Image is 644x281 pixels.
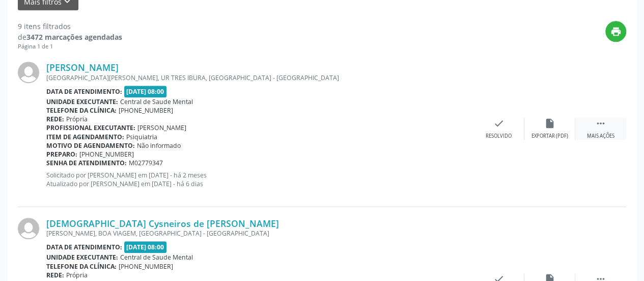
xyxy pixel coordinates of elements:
[587,133,614,140] div: Mais ações
[18,42,122,51] div: Página 1 de 1
[610,26,622,37] i: print
[79,150,134,159] span: [PHONE_NUMBER]
[18,62,39,83] img: img
[605,21,626,42] button: print
[119,106,173,115] span: [PHONE_NUMBER]
[531,133,568,140] div: Exportar (PDF)
[46,106,117,115] b: Telefone da clínica:
[46,87,122,96] b: Data de atendimento:
[46,73,473,82] div: [GEOGRAPHIC_DATA][PERSON_NAME], UR TRES IBURA, [GEOGRAPHIC_DATA] - [GEOGRAPHIC_DATA]
[46,141,135,150] b: Motivo de agendamento:
[66,115,88,123] span: Própria
[137,123,186,132] span: [PERSON_NAME]
[46,243,122,251] b: Data de atendimento:
[119,262,173,271] span: [PHONE_NUMBER]
[124,241,167,253] span: [DATE] 08:00
[46,133,124,141] b: Item de agendamento:
[137,141,181,150] span: Não informado
[46,262,117,271] b: Telefone da clínica:
[46,171,473,188] p: Solicitado por [PERSON_NAME] em [DATE] - há 2 meses Atualizado por [PERSON_NAME] em [DATE] - há 6...
[46,229,473,238] div: [PERSON_NAME], BOA VIAGEM, [GEOGRAPHIC_DATA] - [GEOGRAPHIC_DATA]
[46,123,135,132] b: Profissional executante:
[46,62,119,73] a: [PERSON_NAME]
[26,32,122,42] strong: 3472 marcações agendadas
[129,159,163,167] span: M02779347
[124,86,167,97] span: [DATE] 08:00
[120,253,193,262] span: Central de Saude Mental
[595,118,606,129] i: 
[544,118,555,129] i: insert_drive_file
[486,133,512,140] div: Resolvido
[18,32,122,42] div: de
[46,97,118,106] b: Unidade executante:
[46,218,279,229] a: [DEMOGRAPHIC_DATA] Cysneiros de [PERSON_NAME]
[18,21,122,32] div: 9 itens filtrados
[66,271,88,279] span: Própria
[46,115,64,123] b: Rede:
[46,253,118,262] b: Unidade executante:
[46,159,127,167] b: Senha de atendimento:
[46,271,64,279] b: Rede:
[46,150,77,159] b: Preparo:
[120,97,193,106] span: Central de Saude Mental
[18,218,39,239] img: img
[493,118,505,129] i: check
[126,133,157,141] span: Psiquiatria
